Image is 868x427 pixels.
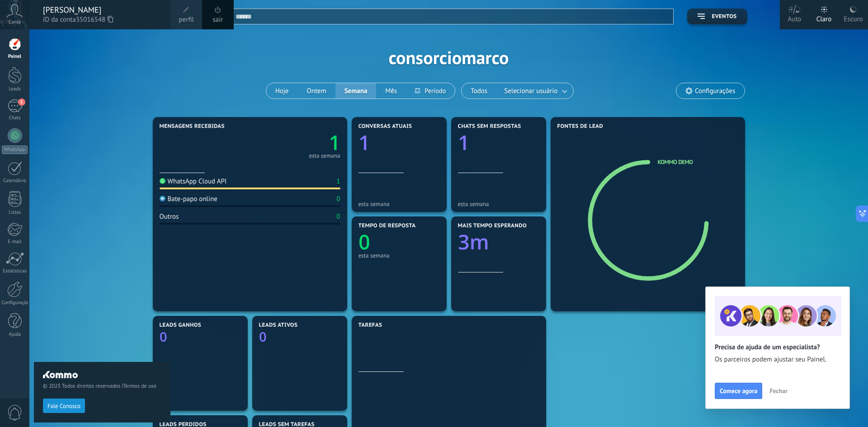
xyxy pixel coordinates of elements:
[769,388,788,394] span: Fechar
[458,228,489,256] text: 3m
[336,195,340,203] div: 0
[2,178,28,184] div: Calendário
[462,83,496,99] button: Todos
[259,328,267,346] text: 0
[297,83,335,99] button: Ontem
[359,129,370,156] text: 1
[76,15,113,25] span: 35016548
[687,9,747,24] button: Eventos
[359,223,416,229] span: Tempo de resposta
[406,83,455,99] button: Período
[160,195,217,203] div: Bate-papo online
[2,86,28,92] div: Leads
[160,123,225,130] span: Mensagens recebidas
[502,85,559,97] span: Selecionar usuário
[47,403,80,409] span: Fale Conosco
[2,239,28,245] div: E-mail
[715,383,762,399] button: Comece agora
[720,388,757,394] span: Comece agora
[359,322,382,328] span: Tarefas
[43,5,161,15] div: [PERSON_NAME]
[458,228,539,256] a: 3m
[259,322,298,328] span: Leads ativos
[336,177,340,186] div: 1
[213,15,223,25] a: sair
[43,383,161,389] span: © 2025 Todos direitos reservados |
[160,177,227,186] div: WhatsApp Cloud API
[496,83,573,99] button: Selecionar usuário
[9,19,21,25] span: Conta
[458,201,539,207] div: esta semana
[458,129,470,156] text: 1
[329,129,340,156] text: 1
[458,223,527,229] span: Mais tempo esperando
[2,54,28,60] div: Painel
[359,123,412,130] span: Conversas atuais
[123,383,156,389] a: Termos de uso
[2,145,28,154] div: WhatsApp
[2,300,28,306] div: Configurações
[715,343,840,352] h2: Precisa de ajuda de um especialista?
[160,322,202,328] span: Leads ganhos
[266,83,298,99] button: Hoje
[658,158,693,166] a: Kommo Demo
[335,83,377,99] button: Semana
[816,6,832,29] div: Claro
[250,129,340,156] a: 1
[557,123,604,130] span: Fontes de lead
[765,384,792,398] button: Fechar
[43,15,161,25] span: ID da conta
[359,228,370,256] text: 0
[43,399,85,413] button: Fale Conosco
[2,268,28,274] div: Estatísticas
[715,355,840,364] span: Os parceiros podem ajustar seu Painel.
[2,210,28,216] div: Listas
[43,402,85,409] a: Fale Conosco
[2,115,28,121] div: Chats
[179,15,193,25] span: perfil
[712,14,736,20] span: Eventos
[376,83,406,99] button: Mês
[788,6,802,29] div: Auto
[458,123,521,130] span: Chats sem respostas
[18,99,25,106] span: 1
[2,332,28,338] div: Ajuda
[695,87,735,95] span: Configurações
[359,252,440,259] div: esta semana
[309,154,340,158] div: esta semana
[336,212,340,221] div: 0
[844,6,863,29] div: Escuro
[359,201,440,207] div: esta semana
